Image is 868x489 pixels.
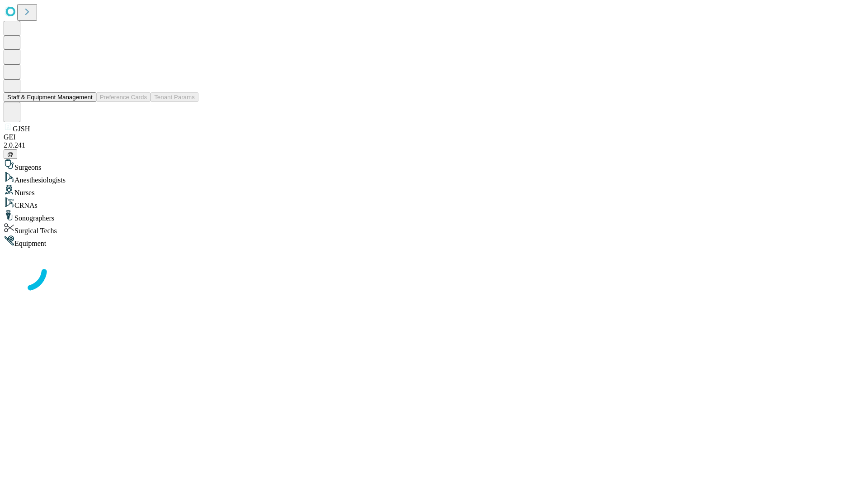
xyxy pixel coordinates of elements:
[4,159,864,172] div: Surgeons
[4,141,864,149] div: 2.0.241
[96,92,151,102] button: Preference Cards
[4,133,864,141] div: GEI
[4,184,864,197] div: Nurses
[4,172,864,184] div: Anesthesiologists
[151,92,198,102] button: Tenant Params
[4,149,17,159] button: @
[4,235,864,248] div: Equipment
[4,92,96,102] button: Staff & Equipment Management
[4,210,864,222] div: Sonographers
[4,222,864,235] div: Surgical Techs
[13,125,30,133] span: GJSH
[4,197,864,210] div: CRNAs
[7,151,14,158] span: @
